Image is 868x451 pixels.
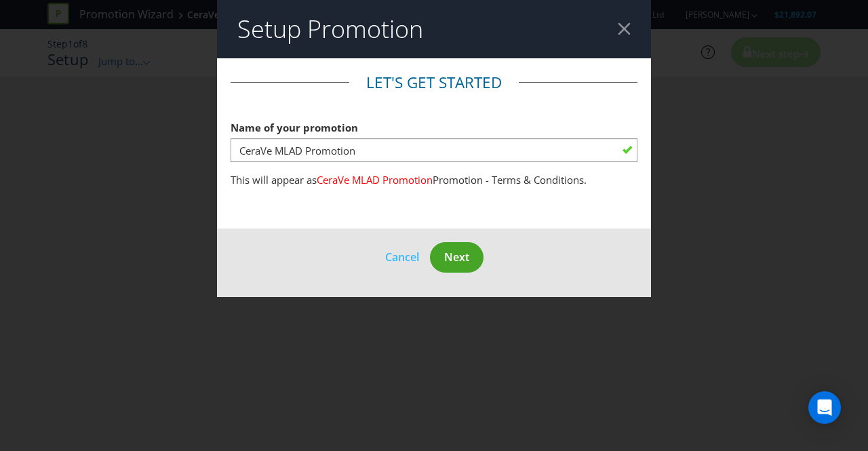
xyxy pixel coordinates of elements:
span: This will appear as [231,173,317,187]
button: Cancel [384,248,420,266]
span: Name of your promotion [231,121,358,134]
span: CeraVe MLAD Promotion [317,173,433,187]
legend: Let's get started [349,72,519,94]
div: Open Intercom Messenger [808,391,841,424]
h2: Setup Promotion [237,16,423,43]
input: e.g. My Promotion [231,138,637,162]
span: Promotion - Terms & Conditions. [433,173,587,187]
span: Cancel [385,250,419,264]
button: Next [430,242,484,273]
span: Next [444,250,469,264]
